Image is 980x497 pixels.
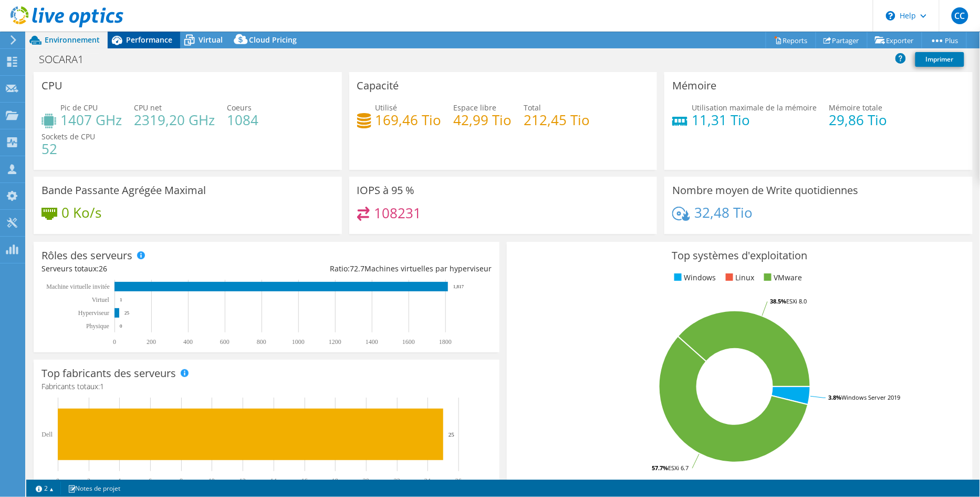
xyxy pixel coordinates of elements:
[92,296,110,303] text: Virtuel
[301,477,308,484] text: 16
[829,103,882,113] span: Mémoire totale
[99,263,107,273] span: 26
[78,309,109,317] text: Hyperviseur
[454,103,497,113] span: Espace libre
[41,80,62,92] h3: CPU
[34,54,100,65] h1: SOCARA1
[60,482,128,495] a: Notes de projet
[220,338,230,346] text: 600
[376,114,442,126] h4: 169,46 Tio
[180,477,183,484] text: 8
[118,477,121,484] text: 4
[183,338,193,346] text: 400
[266,263,491,275] div: Ratio: Machines virtuelles par hyperviseur
[60,103,98,113] span: Pic de CPU
[692,114,817,126] h4: 11,31 Tio
[332,477,338,484] text: 18
[842,393,901,401] tspan: Windows Server 2019
[227,103,252,113] span: Coeurs
[28,482,61,495] a: 2
[45,35,100,45] span: Environnement
[41,431,53,438] text: Dell
[113,338,116,346] text: 0
[424,477,431,484] text: 24
[126,35,172,45] span: Performance
[692,103,817,113] span: Utilisation maximale de la mémoire
[292,338,305,346] text: 1000
[672,272,716,283] li: Windows
[357,185,415,196] h3: IOPS à 95 %
[668,464,689,472] tspan: ESXi 6.7
[350,263,364,273] span: 72.7
[41,381,492,392] h4: Fabricants totaux:
[149,477,152,484] text: 6
[199,35,223,45] span: Virtual
[366,338,378,346] text: 1400
[41,143,95,155] h4: 52
[402,338,415,346] text: 1600
[455,477,462,484] text: 26
[56,477,59,484] text: 0
[922,32,967,48] a: Plus
[652,464,668,472] tspan: 57.7%
[672,185,858,196] h3: Nombre moyen de Write quotidiennes
[449,431,455,438] text: 25
[454,114,512,126] h4: 42,99 Tio
[886,11,895,21] svg: \n
[87,477,90,484] text: 2
[694,207,753,218] h4: 32,48 Tio
[41,185,206,196] h3: Bande Passante Agrégée Maximal
[394,477,400,484] text: 22
[100,381,104,391] span: 1
[524,103,541,113] span: Total
[134,114,215,126] h4: 2319,20 GHz
[762,272,802,283] li: VMware
[120,297,122,302] text: 1
[249,35,297,45] span: Cloud Pricing
[439,338,452,346] text: 1800
[41,368,176,379] h3: Top fabricants des serveurs
[915,52,964,67] a: Imprimer
[829,114,887,126] h4: 29,86 Tio
[120,323,122,329] text: 0
[363,477,369,484] text: 20
[147,338,156,346] text: 200
[766,32,816,48] a: Reports
[41,263,266,275] div: Serveurs totaux:
[239,477,246,484] text: 12
[257,338,266,346] text: 800
[60,114,122,126] h4: 1407 GHz
[723,272,755,283] li: Linux
[453,284,464,289] text: 1,817
[61,207,101,218] h4: 0 Ko/s
[208,477,215,484] text: 10
[124,310,130,316] text: 25
[46,283,110,290] tspan: Machine virtuelle invitée
[672,80,716,92] h3: Mémoire
[134,103,162,113] span: CPU net
[86,322,109,330] text: Physique
[270,477,277,484] text: 14
[41,131,95,141] span: Sockets de CPU
[376,103,398,113] span: Utilisé
[816,32,868,48] a: Partager
[41,250,132,261] h3: Rôles des serveurs
[829,393,842,401] tspan: 3.8%
[524,114,590,126] h4: 212,45 Tio
[357,80,399,92] h3: Capacité
[787,297,807,305] tspan: ESXi 8.0
[374,207,421,219] h4: 108231
[329,338,341,346] text: 1200
[770,297,787,305] tspan: 38.5%
[867,32,922,48] a: Exporter
[952,7,968,24] span: CC
[227,114,258,126] h4: 1084
[515,250,965,261] h3: Top systèmes d'exploitation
